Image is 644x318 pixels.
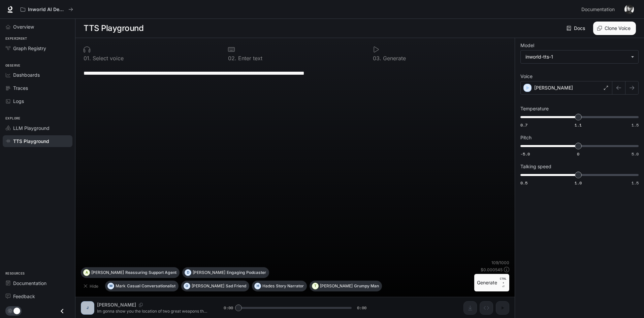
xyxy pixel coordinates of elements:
[3,42,72,54] a: Graph Registry
[28,7,66,12] p: Inworld AI Demos
[474,274,509,291] button: GenerateCTRL +⏎
[500,277,507,285] p: CTRL +
[3,69,72,81] a: Dashboards
[13,280,46,287] span: Documentation
[622,3,636,16] button: User avatar
[3,21,72,33] a: Overview
[3,122,72,134] a: LLM Playground
[320,284,353,288] p: [PERSON_NAME]
[310,281,382,291] button: T[PERSON_NAME]Grumpy Man
[520,106,549,111] p: Temperature
[13,98,24,105] span: Logs
[593,22,636,35] button: Clone Voice
[520,43,534,48] p: Model
[13,23,34,30] span: Overview
[125,271,176,275] p: Reassuring Support Agent
[13,125,50,132] span: LLM Playground
[192,284,224,288] p: [PERSON_NAME]
[13,71,40,78] span: Dashboards
[520,122,527,128] span: 0.7
[575,122,582,128] span: 1.1
[3,135,72,147] a: TTS Playground
[13,138,49,145] span: TTS Playground
[252,281,307,291] button: HHadesStory Narrator
[236,56,262,61] p: Enter text
[181,281,249,291] button: O[PERSON_NAME]Sad Friend
[127,284,175,288] p: Casual Conversationalist
[520,135,532,140] p: Pitch
[3,290,72,302] a: Feedback
[354,284,379,288] p: Grumpy Man
[373,56,381,61] p: 0 3 .
[276,284,304,288] p: Story Narrator
[91,271,124,275] p: [PERSON_NAME]
[182,267,269,278] button: D[PERSON_NAME]Engaging Podcaster
[84,56,91,61] p: 0 1 .
[108,281,114,291] div: M
[193,271,225,275] p: [PERSON_NAME]
[84,267,90,278] div: A
[228,56,236,61] p: 0 2 .
[184,281,190,291] div: O
[381,56,406,61] p: Generate
[632,122,639,128] span: 1.5
[520,74,533,79] p: Voice
[491,260,509,266] p: 109 / 1000
[13,84,28,92] span: Traces
[105,281,179,291] button: MMarkCasual Conversationalist
[481,267,503,273] p: $ 0.000545
[520,164,551,169] p: Talking speed
[227,271,266,275] p: Engaging Podcaster
[534,84,573,91] p: [PERSON_NAME]
[55,304,70,318] button: Close drawer
[13,307,20,314] span: Dark mode toggle
[521,50,638,63] div: inworld-tts-1
[262,284,275,288] p: Hades
[255,281,261,291] div: H
[500,277,507,289] p: ⏎
[581,5,615,14] span: Documentation
[565,22,588,35] a: Docs
[185,267,191,278] div: D
[91,56,124,61] p: Select voice
[3,82,72,94] a: Traces
[520,180,527,186] span: 0.5
[13,45,46,52] span: Graph Registry
[13,293,35,300] span: Feedback
[18,3,76,16] button: All workspaces
[3,95,72,107] a: Logs
[632,180,639,186] span: 1.5
[81,281,102,291] button: Hide
[312,281,318,291] div: T
[81,267,180,278] button: A[PERSON_NAME]Reassuring Support Agent
[3,277,72,289] a: Documentation
[525,54,627,60] div: inworld-tts-1
[577,151,579,157] span: 0
[632,151,639,157] span: 5.0
[520,151,530,157] span: -5.0
[579,3,620,16] a: Documentation
[624,5,634,14] img: User avatar
[575,180,582,186] span: 1.0
[226,284,246,288] p: Sad Friend
[116,284,126,288] p: Mark
[84,22,143,35] h1: TTS Playground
